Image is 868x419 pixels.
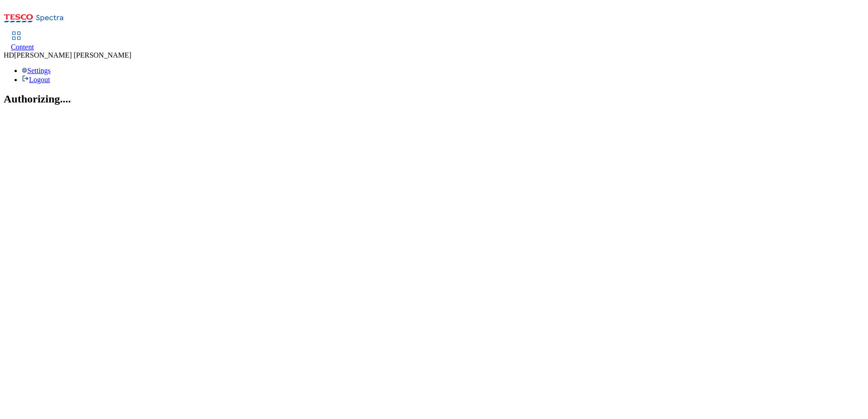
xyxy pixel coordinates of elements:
a: Settings [22,67,51,74]
a: Content [11,32,34,51]
a: Logout [22,76,50,83]
h2: Authorizing.... [4,93,864,105]
span: [PERSON_NAME] [PERSON_NAME] [14,51,131,59]
span: HD [4,51,14,59]
span: Content [11,43,34,51]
